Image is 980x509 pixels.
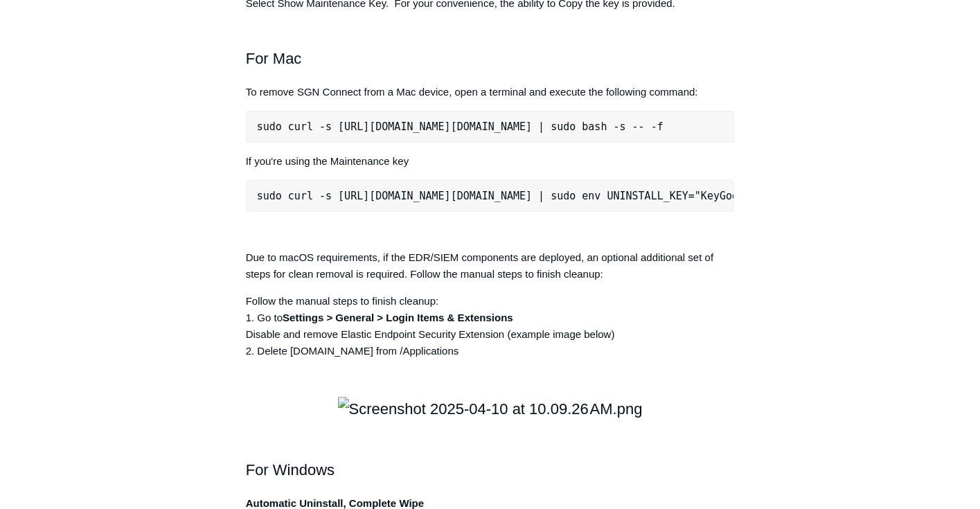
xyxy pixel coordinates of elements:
h2: For Windows [246,434,735,482]
p: Due to macOS requirements, if the EDR/SIEM components are deployed, an optional additional set of... [246,249,735,283]
p: Follow the manual steps to finish cleanup: 1. Go to Disable and remove Elastic Endpoint Security ... [246,293,735,359]
h2: For Mac [246,22,735,71]
p: To remove SGN Connect from a Mac device, open a terminal and execute the following command: [246,84,735,100]
img: Screenshot 2025-04-10 at 10.09.26 AM.png [338,397,643,421]
pre: sudo curl -s [URL][DOMAIN_NAME][DOMAIN_NAME] | sudo bash -s -- -f [246,111,735,143]
p: If you're using the Maintenance key [246,153,735,170]
pre: sudo curl -s [URL][DOMAIN_NAME][DOMAIN_NAME] | sudo env UNINSTALL_KEY="KeyGoesHere" bash -s -- -f [246,180,735,212]
strong: Settings > General > Login Items & Extensions [283,312,513,323]
strong: Automatic Uninstall, Complete Wipe [246,497,424,509]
